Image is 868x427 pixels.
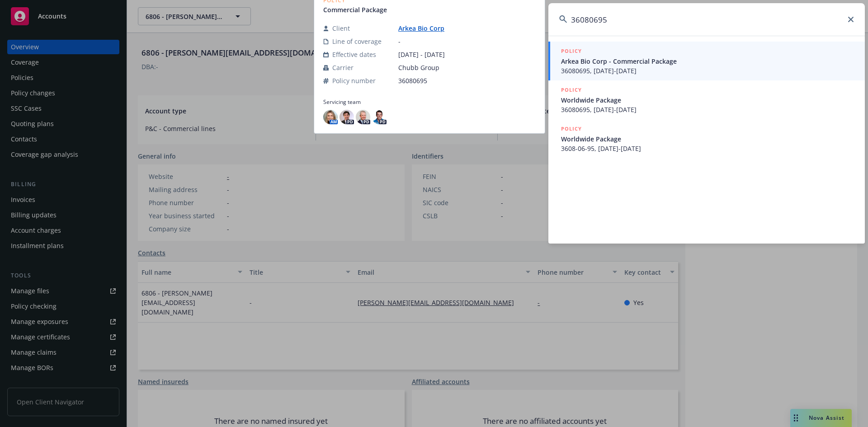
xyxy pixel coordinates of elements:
span: Worldwide Package [561,134,854,144]
span: 3608-06-95, [DATE]-[DATE] [561,144,854,153]
h5: POLICY [561,85,582,94]
span: 36080695, [DATE]-[DATE] [561,66,854,75]
a: POLICYArkea Bio Corp - Commercial Package36080695, [DATE]-[DATE] [548,42,865,80]
input: Search... [548,3,865,36]
span: Arkea Bio Corp - Commercial Package [561,56,854,66]
span: 36080695, [DATE]-[DATE] [561,105,854,114]
a: POLICYWorldwide Package3608-06-95, [DATE]-[DATE] [548,119,865,158]
span: Worldwide Package [561,95,854,105]
a: POLICYWorldwide Package36080695, [DATE]-[DATE] [548,80,865,119]
h5: POLICY [561,47,582,56]
h5: POLICY [561,124,582,133]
